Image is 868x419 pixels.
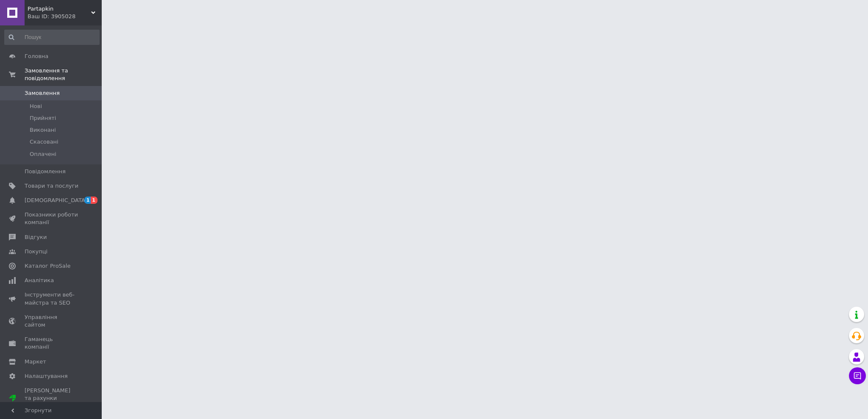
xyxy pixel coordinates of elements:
span: Головна [25,53,48,60]
span: Скасовані [30,138,58,146]
span: Оплачені [30,150,56,158]
span: [DEMOGRAPHIC_DATA] [25,197,87,204]
span: Замовлення [25,89,60,97]
span: Виконані [30,126,56,134]
span: Гаманець компанії [25,336,78,351]
input: Пошук [4,30,100,45]
span: Управління сайтом [25,314,78,329]
span: Каталог ProSale [25,262,70,270]
span: Інструменти веб-майстра та SEO [25,291,78,306]
span: Налаштування [25,372,68,380]
span: Прийняті [30,114,56,122]
span: Відгуки [25,233,47,241]
span: Нові [30,103,42,110]
span: Повідомлення [25,168,66,175]
span: Товари та послуги [25,182,78,190]
div: Ваш ID: 3905028 [28,13,102,20]
span: Маркет [25,358,46,366]
span: Partapkin [28,5,91,13]
span: Покупці [25,248,47,255]
span: 1 [91,197,97,204]
button: Чат з покупцем [849,367,866,384]
span: Аналітика [25,277,54,284]
span: 1 [84,197,91,204]
span: [PERSON_NAME] та рахунки [25,387,78,410]
span: Показники роботи компанії [25,211,78,226]
span: Замовлення та повідомлення [25,67,102,82]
